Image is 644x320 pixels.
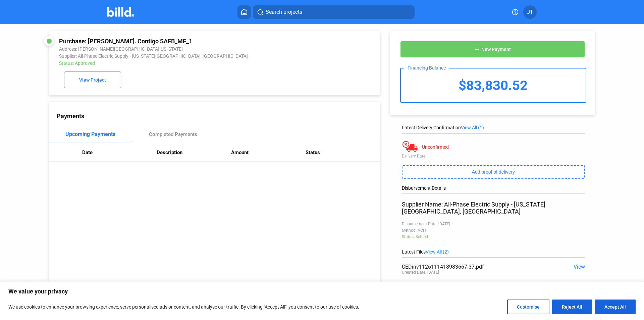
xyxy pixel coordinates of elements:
div: Supplier: All-Phase Electric Supply - [US_STATE][GEOGRAPHIC_DATA], [GEOGRAPHIC_DATA] [59,53,308,59]
p: We use cookies to enhance your browsing experience, serve personalised ads or content, and analys... [8,303,359,311]
div: Delivery Date: [402,154,585,158]
button: JT [523,5,537,19]
button: Accept All [595,300,636,314]
span: Search projects [266,8,302,16]
button: Customise [507,300,549,314]
th: Description [157,143,231,162]
img: Billd Company Logo [107,7,134,17]
div: Status: Approved [59,60,308,66]
div: Latest Delivery Confirmation [402,125,585,130]
span: View Project [79,78,106,83]
button: View Project [64,72,121,88]
div: Upcoming Payments [65,131,115,137]
span: View All (2) [426,249,449,255]
div: Method: ACH [402,228,585,233]
th: Amount [231,143,306,162]
span: View All (1) [461,125,484,130]
div: Disbursement Details [402,185,585,191]
span: Add proof of delivery [472,169,515,175]
div: $83,830.52 [401,68,586,102]
span: View [574,264,585,270]
th: Date [82,143,157,162]
div: Supplier Name: All-Phase Electric Supply - [US_STATE][GEOGRAPHIC_DATA], [GEOGRAPHIC_DATA] [402,201,585,215]
div: Status: Settled [402,234,585,239]
button: Reject All [552,300,592,314]
div: Unconfirmed [422,144,449,150]
span: New Payment [481,47,511,52]
th: Status [306,143,380,162]
div: Created Date: [DATE] [402,270,439,275]
div: Payments [57,112,380,120]
button: New Payment [400,41,585,58]
span: JT [527,8,533,16]
mat-icon: add [474,47,480,52]
p: We value your privacy [8,287,636,295]
button: Add proof of delivery [402,165,585,179]
div: Financing Balance [404,65,449,71]
div: Disbursement Date: [DATE] [402,222,585,226]
div: CEDinv1126111418983667.37.pdf [402,264,548,270]
div: Address: [PERSON_NAME][GEOGRAPHIC_DATA][US_STATE] [59,46,308,52]
button: Search projects [253,5,415,19]
div: Latest Files [402,249,585,255]
div: Completed Payments [149,131,197,137]
div: Purchase: [PERSON_NAME]. Contigo SAFB_MF_1 [59,38,308,45]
